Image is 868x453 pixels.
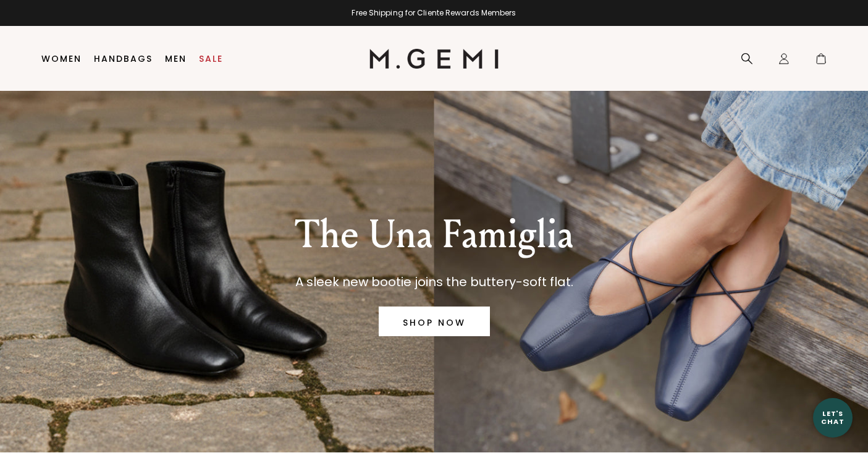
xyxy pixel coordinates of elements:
a: Women [41,54,82,64]
a: SHOP NOW [379,307,490,336]
p: A sleek new bootie joins the buttery-soft flat. [295,272,573,292]
a: Sale [199,54,223,64]
a: Handbags [94,54,153,64]
div: Let's Chat [813,410,853,425]
p: The Una Famiglia [295,213,573,257]
a: Men [165,54,187,64]
img: M.Gemi [369,49,499,69]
